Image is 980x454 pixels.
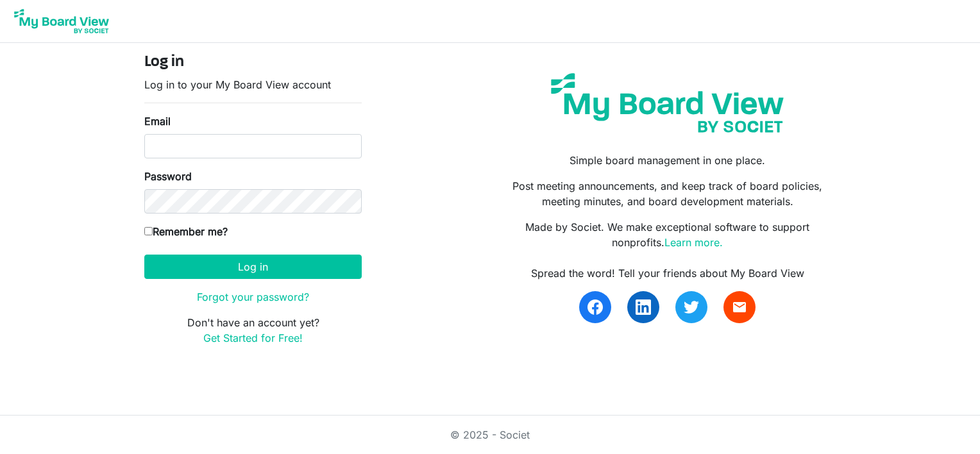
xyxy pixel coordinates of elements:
[10,5,113,37] img: My Board View Logo
[500,178,836,209] p: Post meeting announcements, and keep track of board policies, meeting minutes, and board developm...
[144,113,171,129] label: Email
[732,299,747,315] span: email
[144,315,362,346] p: Don't have an account yet?
[450,428,530,441] a: © 2025 - Societ
[144,77,362,92] p: Log in to your My Board View account
[587,299,603,315] img: facebook.svg
[684,299,699,315] img: twitter.svg
[723,291,756,323] a: email
[144,224,228,239] label: Remember me?
[636,299,651,315] img: linkedin.svg
[144,255,362,279] button: Log in
[664,236,723,249] a: Learn more.
[500,219,836,250] p: Made by Societ. We make exceptional software to support nonprofits.
[144,53,362,72] h4: Log in
[500,265,836,281] div: Spread the word! Tell your friends about My Board View
[500,153,836,168] p: Simple board management in one place.
[144,169,192,184] label: Password
[203,332,303,344] a: Get Started for Free!
[541,63,793,142] img: my-board-view-societ.svg
[197,290,309,303] a: Forgot your password?
[144,227,153,235] input: Remember me?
